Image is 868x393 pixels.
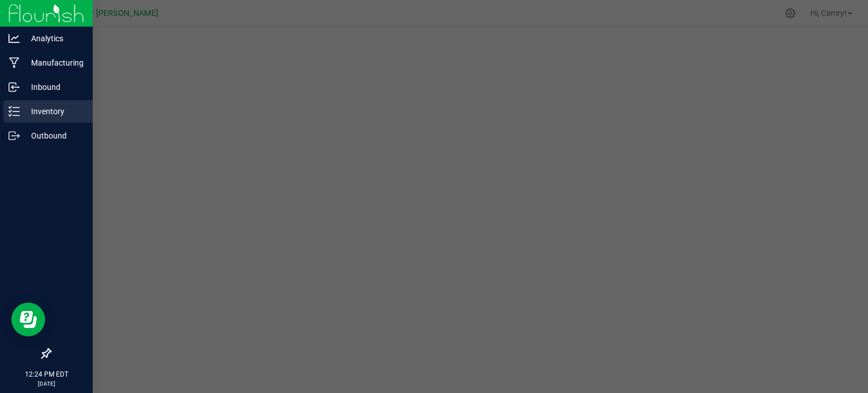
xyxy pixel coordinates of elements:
[20,80,88,94] p: Inbound
[20,32,88,45] p: Analytics
[20,56,88,70] p: Manufacturing
[8,130,20,141] inline-svg: Outbound
[11,303,45,336] iframe: Resource center
[5,369,88,379] p: 12:24 PM EDT
[8,81,20,93] inline-svg: Inbound
[8,106,20,117] inline-svg: Inventory
[5,379,88,388] p: [DATE]
[8,33,20,44] inline-svg: Analytics
[20,129,88,142] p: Outbound
[20,105,88,118] p: Inventory
[8,57,20,68] inline-svg: Manufacturing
